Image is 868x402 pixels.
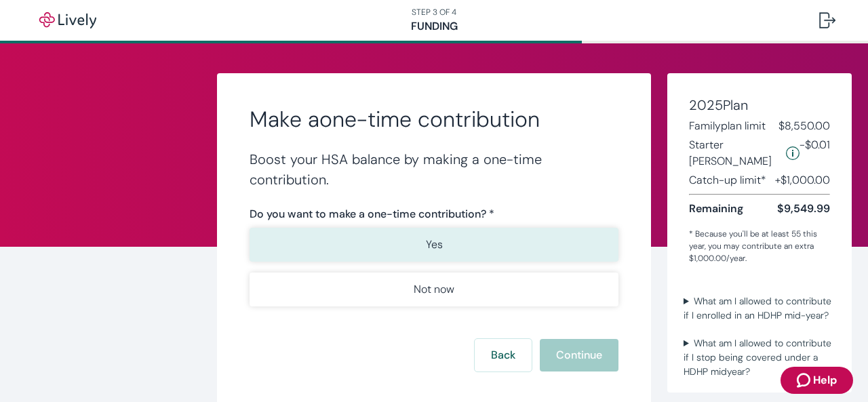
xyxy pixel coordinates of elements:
[250,273,618,306] button: Not now
[414,281,454,298] p: Not now
[475,339,532,371] button: Back
[250,149,618,190] h4: Boost your HSA balance by making a one-time contribution.
[786,146,800,160] svg: Starter penny details
[426,237,443,253] p: Yes
[30,12,106,28] img: Lively
[797,372,813,388] svg: Zendesk support icon
[689,201,743,217] span: Remaining
[689,118,766,134] span: Family plan limit
[775,172,830,188] span: + $1,000.00
[689,228,830,264] div: * Because you'll be at least 55 this year, you may contribute an extra $1,000.00 /year.
[678,334,841,382] summary: What am I allowed to contribute if I stop being covered under a HDHP midyear?
[786,137,800,169] button: Lively will contribute $0.01 to establish your account
[689,137,781,169] span: Starter [PERSON_NAME]
[250,228,618,262] button: Yes
[250,206,494,222] label: Do you want to make a one-time contribution? *
[781,367,853,394] button: Zendesk support iconHelp
[813,372,837,388] span: Help
[800,137,830,169] span: -$0.01
[778,118,830,134] span: $8,550.00
[808,4,846,37] button: Log out
[777,201,830,217] span: $9,549.99
[689,95,830,115] h4: 2025 Plan
[250,106,618,133] h2: Make a one-time contribution
[689,172,766,188] span: Catch-up limit*
[678,292,841,325] summary: What am I allowed to contribute if I enrolled in an HDHP mid-year?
